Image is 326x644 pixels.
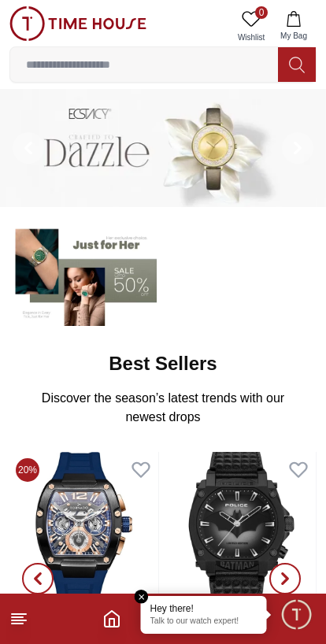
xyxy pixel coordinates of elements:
span: Wishlist [232,31,271,43]
img: POLICE BATMAN Men's Analog Black Dial Watch - PEWGD0022601 [167,452,316,609]
em: Close tooltip [135,590,149,604]
button: My Bag [271,6,317,46]
img: ... [9,6,146,41]
p: Discover the season’s latest trends with our newest drops [22,389,304,427]
a: Home [102,609,121,628]
a: 0Wishlist [232,6,271,46]
div: Chat Widget [280,598,314,632]
span: 0 [255,6,268,19]
p: Talk to our watch expert! [150,616,257,627]
span: My Bag [274,30,313,42]
div: Hey there! [150,602,257,615]
h2: Best Sellers [109,351,217,376]
img: Women's Watches Banner [9,223,157,325]
img: Men's Watches Banner [169,223,317,325]
img: Tornado Xenith Multifuction Men's Blue Dial Multi Function Watch - T23105-BSNNK [9,452,158,609]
